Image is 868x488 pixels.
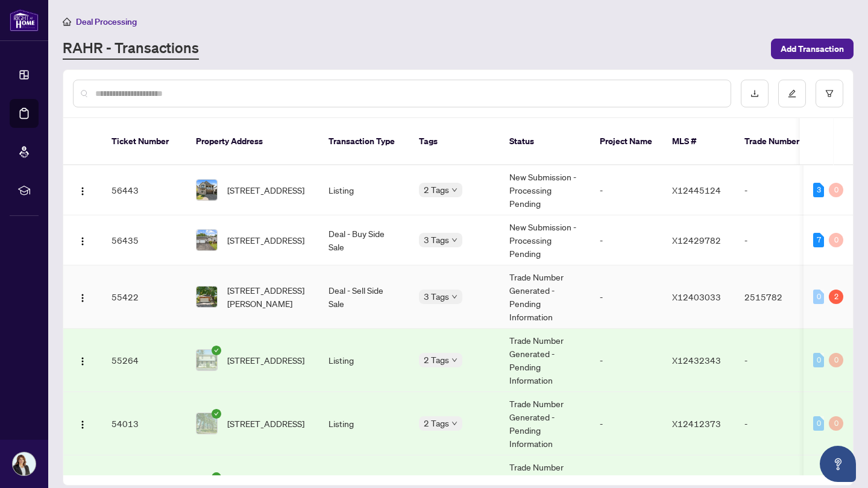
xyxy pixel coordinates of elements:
[672,418,721,429] span: X12412373
[788,89,796,98] span: edit
[500,165,590,215] td: New Submission - Processing Pending
[781,39,844,59] span: Add Transaction
[186,118,319,165] th: Property Address
[500,265,590,329] td: Trade Number Generated - Pending Information
[319,329,409,392] td: Listing
[451,294,458,300] span: down
[227,353,304,367] span: [STREET_ADDRESS]
[102,392,186,455] td: 54013
[13,452,36,475] img: Profile Icon
[672,235,721,246] span: X12429782
[825,89,834,98] span: filter
[319,265,409,329] td: Deal - Sell Side Sale
[813,233,824,247] div: 7
[500,215,590,265] td: New Submission - Processing Pending
[813,290,824,304] div: 0
[76,16,137,27] span: Deal Processing
[319,392,409,455] td: Listing
[10,9,39,31] img: logo
[212,346,221,355] span: check-circle
[672,355,721,366] span: X12432343
[319,118,409,165] th: Transaction Type
[227,417,304,430] span: [STREET_ADDRESS]
[750,89,759,98] span: download
[735,329,819,392] td: -
[102,329,186,392] td: 55264
[424,290,449,303] span: 3 Tags
[590,165,662,215] td: -
[102,215,186,265] td: 56435
[672,291,721,302] span: X12403033
[227,183,304,197] span: [STREET_ADDRESS]
[424,353,449,367] span: 2 Tags
[829,353,843,367] div: 0
[735,118,819,165] th: Trade Number
[672,185,721,195] span: X12445124
[500,329,590,392] td: Trade Number Generated - Pending Information
[500,118,590,165] th: Status
[424,183,449,197] span: 2 Tags
[78,186,87,196] img: Logo
[227,284,309,310] span: [STREET_ADDRESS][PERSON_NAME]
[197,180,217,200] img: thumbnail-img
[735,215,819,265] td: -
[197,230,217,250] img: thumbnail-img
[73,287,92,306] button: Logo
[590,329,662,392] td: -
[451,237,458,243] span: down
[73,180,92,200] button: Logo
[816,80,843,107] button: filter
[813,183,824,197] div: 3
[63,17,71,26] span: home
[820,446,856,482] button: Open asap
[73,414,92,433] button: Logo
[73,350,92,370] button: Logo
[778,80,806,107] button: edit
[73,230,92,250] button: Logo
[63,38,199,60] a: RAHR - Transactions
[662,118,735,165] th: MLS #
[590,265,662,329] td: -
[197,287,217,307] img: thumbnail-img
[735,265,819,329] td: 2515782
[78,236,87,246] img: Logo
[409,118,500,165] th: Tags
[829,290,843,304] div: 2
[451,420,458,426] span: down
[212,409,221,419] span: check-circle
[829,233,843,247] div: 0
[78,293,87,303] img: Logo
[829,416,843,431] div: 0
[590,118,662,165] th: Project Name
[227,233,304,247] span: [STREET_ADDRESS]
[102,165,186,215] td: 56443
[78,420,87,429] img: Logo
[102,118,186,165] th: Ticket Number
[78,356,87,366] img: Logo
[424,233,449,247] span: 3 Tags
[197,413,217,434] img: thumbnail-img
[451,357,458,363] span: down
[735,165,819,215] td: -
[590,392,662,455] td: -
[197,350,217,370] img: thumbnail-img
[500,392,590,455] td: Trade Number Generated - Pending Information
[590,215,662,265] td: -
[212,472,221,482] span: check-circle
[741,80,769,107] button: download
[319,215,409,265] td: Deal - Buy Side Sale
[451,187,458,193] span: down
[102,265,186,329] td: 55422
[829,183,843,197] div: 0
[771,39,854,59] button: Add Transaction
[813,416,824,431] div: 0
[424,416,449,430] span: 2 Tags
[735,392,819,455] td: -
[319,165,409,215] td: Listing
[813,353,824,367] div: 0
